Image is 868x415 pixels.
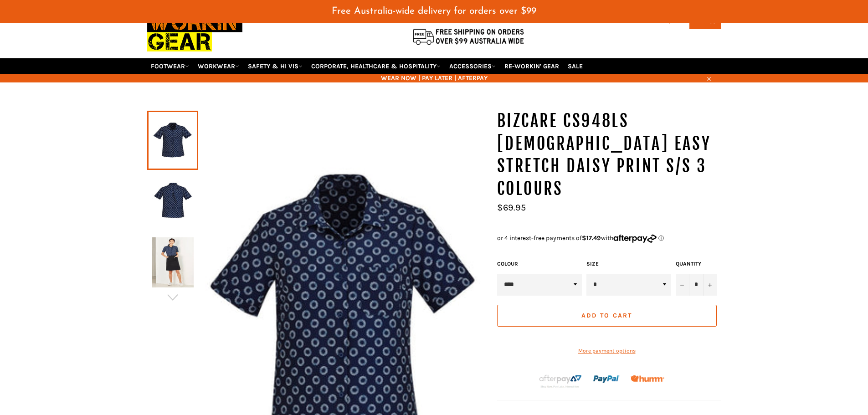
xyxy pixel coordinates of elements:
[152,176,194,226] img: BIZCARE CS948LS Ladies Easy Stretch Daisy Print S/S 3 Colours - Workin' Gear
[631,375,664,382] img: Humm_core_logo_RGB-01_300x60px_small_195d8312-4386-4de7-b182-0ef9b6303a37.png
[411,27,525,46] img: Flat $9.95 shipping Australia wide
[497,305,717,327] button: Add to Cart
[497,202,526,213] span: $69.95
[244,58,306,74] a: SAFETY & HI VIS
[446,58,499,74] a: ACCESSORIES
[147,74,721,82] span: WEAR NOW | PAY LATER | AFTERPAY
[586,260,671,268] label: Size
[564,58,586,74] a: SALE
[703,274,717,296] button: Increase item quantity by one
[593,366,620,393] img: paypal.png
[497,260,582,268] label: COLOUR
[497,347,717,355] a: More payment options
[194,58,243,74] a: WORKWEAR
[501,58,563,74] a: RE-WORKIN' GEAR
[147,58,193,74] a: FOOTWEAR
[147,6,242,58] img: Workin Gear leaders in Workwear, Safety Boots, PPE, Uniforms. Australia's No.1 in Workwear
[497,110,721,200] h1: BIZCARE CS948LS [DEMOGRAPHIC_DATA] Easy Stretch Daisy Print S/S 3 Colours
[581,312,632,319] span: Add to Cart
[676,274,689,296] button: Reduce item quantity by one
[152,237,194,287] img: BIZCARE CS948LS Ladies Easy Stretch Daisy Print S/S 3 Colours - Workin' Gear
[308,58,444,74] a: CORPORATE, HEALTHCARE & HOSPITALITY
[538,374,583,389] img: Afterpay-Logo-on-dark-bg_large.png
[676,260,717,268] label: Quantity
[332,6,536,16] span: Free Australia-wide delivery for orders over $99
